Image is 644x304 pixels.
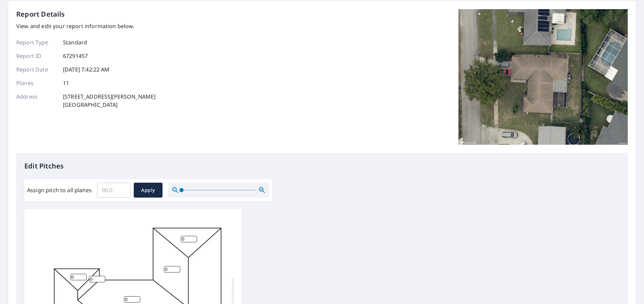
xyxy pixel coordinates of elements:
[63,93,155,109] p: [STREET_ADDRESS][PERSON_NAME] [GEOGRAPHIC_DATA]
[458,9,628,145] img: Top image
[16,79,57,87] p: Planes
[16,52,57,60] p: Report ID
[16,38,57,46] p: Report Type
[16,65,57,74] p: Report Date
[16,22,155,30] p: View and edit your report information below.
[63,38,87,46] p: Standard
[24,161,620,171] p: Edit Pitches
[16,93,57,109] p: Address
[27,186,92,194] label: Assign pitch to all planes
[63,65,110,74] p: [DATE] 7:42:22 AM
[134,183,163,198] button: Apply
[97,181,130,200] input: 00.0
[63,79,69,87] p: 11
[139,186,157,195] span: Apply
[16,9,65,19] p: Report Details
[63,52,88,60] p: 67291457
